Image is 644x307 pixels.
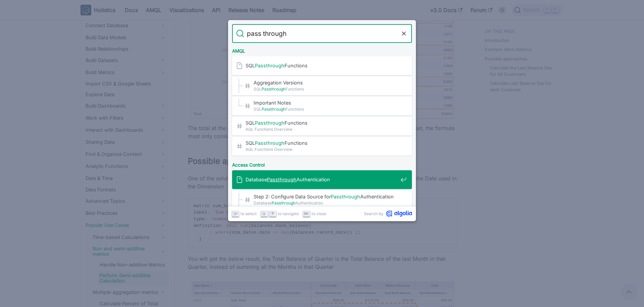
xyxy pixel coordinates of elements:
[312,210,326,217] span: to close
[255,140,284,146] mark: Passthrough
[246,120,398,126] span: SQL Functions​
[254,200,398,206] span: Database Authentication
[262,107,285,112] mark: Passthrough
[232,170,412,189] a: DatabasePassthroughAuthentication
[254,193,398,200] span: Step 2: Configure Data Source for Authentication​
[232,97,412,115] a: Important Notes​SQLPassthroughFunctions
[254,86,398,92] span: SQL Functions
[272,200,296,205] mark: Passthrough
[400,29,408,38] button: Clear the query
[267,177,297,182] mark: Passthrough
[262,211,267,216] svg: Arrow down
[232,190,412,209] a: Step 2: Configure Data Source forPassthroughAuthentication​DatabasePassthroughAuthentication
[231,157,413,170] div: Access Control
[232,117,412,135] a: SQLPassthroughFunctions​AQL Functions Overview
[246,126,398,132] span: AQL Functions Overview
[232,137,412,156] a: SQLPassthroughFunctionsAQL Functions Overview
[246,176,398,183] span: Database Authentication
[232,76,412,95] a: Aggregation Versions​SQLPassthroughFunctions
[233,211,238,216] svg: Enter key
[254,106,398,112] span: SQL Functions
[331,194,360,199] mark: Passthrough
[255,63,284,68] mark: Passthrough
[232,56,412,75] a: SQLPassthroughFunctions
[255,120,284,126] mark: Passthrough
[246,62,398,69] span: SQL Functions
[278,210,299,217] span: to navigate
[364,210,383,217] span: Search by
[364,210,412,217] a: Search byAlgolia
[254,100,398,106] span: Important Notes​
[246,140,398,146] span: SQL Functions
[246,146,398,152] span: AQL Functions Overview
[254,79,398,86] span: Aggregation Versions​
[231,43,413,56] div: AMQL
[262,86,285,91] mark: Passthrough
[270,211,275,216] svg: Arrow up
[386,210,412,217] svg: Algolia
[244,24,400,43] input: Search docs
[240,210,257,217] span: to select
[304,211,309,216] svg: Escape key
